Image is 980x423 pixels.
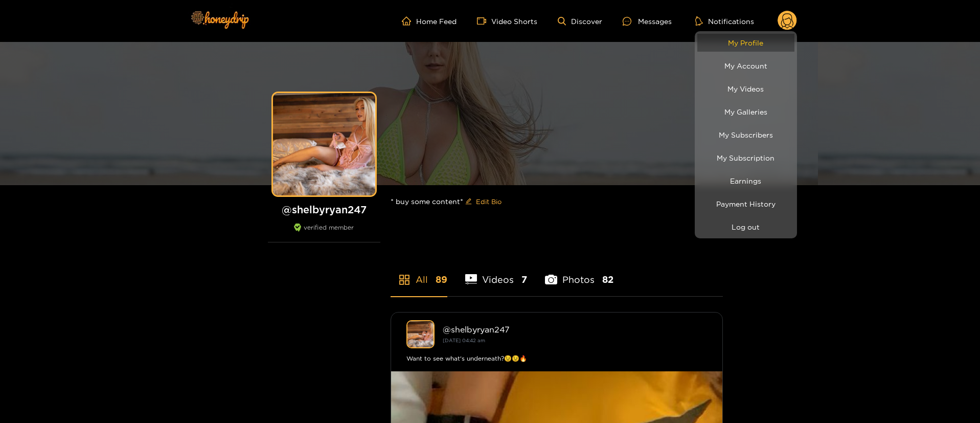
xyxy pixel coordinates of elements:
a: Earnings [697,172,794,190]
a: Payment History [697,195,794,213]
a: My Subscription [697,149,794,167]
a: My Subscribers [697,126,794,144]
a: My Profile [697,34,794,52]
a: My Videos [697,80,794,98]
a: My Galleries [697,103,794,121]
button: Log out [697,218,794,236]
a: My Account [697,57,794,75]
